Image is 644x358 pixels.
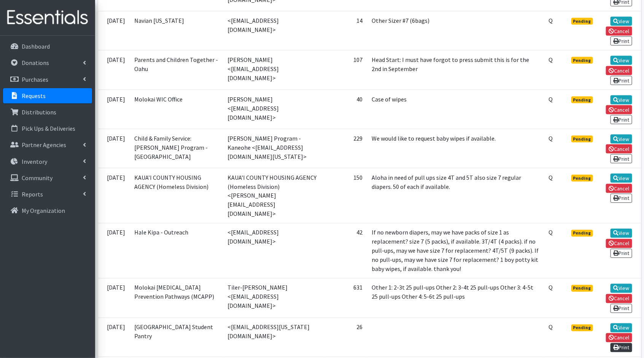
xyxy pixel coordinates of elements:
span: Pending [571,18,593,25]
abbr: Quantity [549,323,553,331]
a: My Organization [3,203,92,218]
td: [DATE] [98,129,130,168]
td: 26 [325,318,367,357]
a: Print [611,154,632,163]
a: Print [611,115,632,124]
abbr: Quantity [549,174,553,181]
td: Child & Family Service: [PERSON_NAME] Program - [GEOGRAPHIC_DATA] [130,129,223,168]
span: Pending [571,97,593,103]
td: [PERSON_NAME] <[EMAIL_ADDRESS][DOMAIN_NAME]> [223,90,325,129]
a: View [611,174,632,183]
abbr: Quantity [549,135,553,142]
span: Pending [571,325,593,331]
td: 229 [325,129,367,168]
td: 107 [325,51,367,90]
a: Cancel [606,294,632,303]
a: Community [3,170,92,185]
td: [PERSON_NAME] <[EMAIL_ADDRESS][DOMAIN_NAME]> [223,51,325,90]
a: View [611,323,632,333]
p: Pick Ups & Deliveries [22,125,75,132]
a: Inventory [3,154,92,169]
td: 14 [325,11,367,50]
a: Print [611,249,632,258]
p: Donations [22,59,49,67]
a: View [611,56,632,65]
a: View [611,135,632,144]
a: Print [611,343,632,352]
td: 40 [325,90,367,129]
a: Distributions [3,105,92,120]
td: Other 1: 2-3t 25 pull-ups Other 2: 3-4t 25 pull-ups Other 3: 4-5t 25 pull-ups Other 4: 5-6t 25 pu... [367,279,544,318]
td: <[EMAIL_ADDRESS][DOMAIN_NAME]> [223,223,325,279]
td: 42 [325,223,367,279]
td: We would like to request baby wipes if available. [367,129,544,168]
abbr: Quantity [549,229,553,236]
td: Molokai [MEDICAL_DATA] Prevention Pathways (MCAPP) [130,279,223,318]
a: Print [611,76,632,85]
td: [DATE] [98,51,130,90]
td: Tiler-[PERSON_NAME] <[EMAIL_ADDRESS][DOMAIN_NAME]> [223,279,325,318]
td: Molokai WIC Office [130,90,223,129]
p: My Organization [22,207,65,214]
p: Requests [22,92,46,100]
abbr: Quantity [549,284,553,291]
span: Pending [571,175,593,182]
td: [DATE] [98,90,130,129]
td: [DATE] [98,11,130,50]
td: Case of wipes [367,90,544,129]
p: Reports [22,190,43,198]
td: [GEOGRAPHIC_DATA] Student Pantry [130,318,223,357]
a: Pick Ups & Deliveries [3,121,92,136]
a: Print [611,36,632,46]
img: HumanEssentials [3,5,92,30]
td: Navian [US_STATE] [130,11,223,50]
a: Cancel [606,144,632,154]
td: 631 [325,279,367,318]
a: Cancel [606,105,632,114]
p: Dashboard [22,43,50,50]
a: Donations [3,55,92,70]
abbr: Quantity [549,95,553,103]
a: Cancel [606,27,632,36]
td: Head Start: I must have forgot to press submit this is for the 2nd in September [367,51,544,90]
abbr: Quantity [549,56,553,63]
a: Purchases [3,72,92,87]
p: Community [22,174,52,182]
a: Requests [3,88,92,103]
td: <[EMAIL_ADDRESS][US_STATE][DOMAIN_NAME]> [223,318,325,357]
span: Pending [571,285,593,292]
td: Hale Kipa - Outreach [130,223,223,279]
td: Other Sizer #7 (6bags) [367,11,544,50]
a: Partner Agencies [3,137,92,152]
span: Pending [571,57,593,64]
a: Print [611,304,632,313]
td: [DATE] [98,168,130,223]
p: Purchases [22,76,48,83]
p: Inventory [22,158,47,165]
a: View [611,229,632,238]
a: Reports [3,187,92,202]
p: Distributions [22,108,56,116]
abbr: Quantity [549,17,553,24]
a: View [611,17,632,26]
a: Cancel [606,239,632,248]
span: Pending [571,230,593,237]
td: KAUA’I COUNTY HOUSING AGENCY (Homeless Division) [130,168,223,223]
td: [DATE] [98,223,130,279]
td: [DATE] [98,279,130,318]
td: If no newborn diapers, may we have packs of size 1 as replacement? size 7 (5 packs), if available... [367,223,544,279]
td: Parents and Children Together - Oahu [130,51,223,90]
a: Cancel [606,66,632,75]
a: Cancel [606,333,632,342]
a: Print [611,194,632,203]
p: Partner Agencies [22,141,66,149]
td: 150 [325,168,367,223]
td: [DATE] [98,318,130,357]
td: Aloha in need of pull ups size 4T and 5T also size 7 regular diapers. 50 of each if available. [367,168,544,223]
td: [PERSON_NAME] Program - Kaneohe <[EMAIL_ADDRESS][DOMAIN_NAME][US_STATE]> [223,129,325,168]
a: Cancel [606,184,632,193]
td: KAUA’I COUNTY HOUSING AGENCY (Homeless Division) <[PERSON_NAME][EMAIL_ADDRESS][DOMAIN_NAME]> [223,168,325,223]
a: Dashboard [3,39,92,54]
a: View [611,284,632,293]
a: View [611,95,632,105]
